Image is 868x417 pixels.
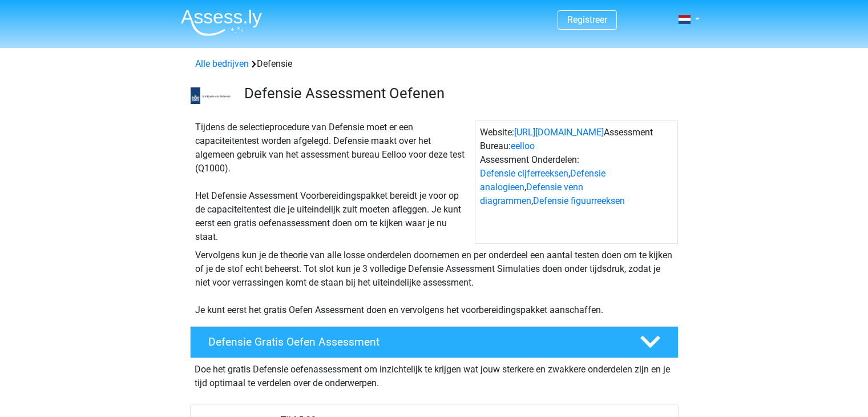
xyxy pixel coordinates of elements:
h3: Defensie Assessment Oefenen [244,85,669,102]
a: Registreer [567,14,607,25]
div: Vervolgens kun je de theorie van alle losse onderdelen doornemen en per onderdeel een aantal test... [191,248,678,317]
a: Defensie cijferreeksen [480,168,568,179]
a: [URL][DOMAIN_NAME] [514,127,604,138]
div: Tijdens de selectieprocedure van Defensie moet er een capaciteitentest worden afgelegd. Defensie ... [191,121,475,244]
h4: Defensie Gratis Oefen Assessment [208,335,621,348]
a: Defensie figuurreeksen [533,195,625,206]
a: Defensie venn diagrammen [480,182,583,206]
a: Defensie Gratis Oefen Assessment [185,326,683,358]
img: Assessly [181,9,262,36]
div: Doe het gratis Defensie oefenassessment om inzichtelijk te krijgen wat jouw sterkere en zwakkere ... [190,358,679,390]
div: Defensie [191,57,678,71]
a: eelloo [511,141,535,151]
a: Alle bedrijven [195,58,249,69]
div: Website: Assessment Bureau: Assessment Onderdelen: , , , [475,121,678,244]
a: Defensie analogieen [480,168,605,193]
